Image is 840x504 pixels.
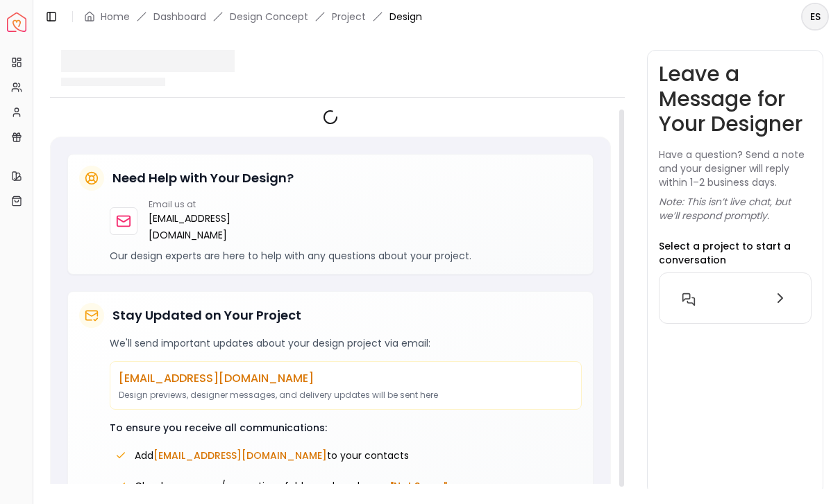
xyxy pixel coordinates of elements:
p: We'll send important updates about your design project via email: [110,336,582,350]
span: [EMAIL_ADDRESS][DOMAIN_NAME] [153,449,327,462]
h3: Leave a Message for Your Designer [659,62,812,137]
a: Home [101,10,130,24]
a: Dashboard [153,10,206,24]
h5: Need Help with Your Design? [112,168,294,188]
h5: Stay Updated on Your Project [112,306,301,325]
span: "Not Spam" [390,479,447,493]
span: Design [389,10,422,24]
a: Project [332,10,366,24]
p: Our design experts are here to help with any questions about your project. [110,249,582,263]
p: To ensure you receive all communications: [110,421,582,435]
p: [EMAIL_ADDRESS][DOMAIN_NAME] [119,370,573,387]
a: Spacejoy [7,12,26,32]
span: Add to your contacts [135,449,409,462]
span: ES [803,4,828,29]
p: Select a project to start a conversation [659,239,812,267]
p: Have a question? Send a note and your designer will reply within 1–2 business days. [659,148,812,189]
a: [EMAIL_ADDRESS][DOMAIN_NAME] [149,210,230,243]
li: Design Concept [230,10,308,24]
p: Note: This isn’t live chat, but we’ll respond promptly. [659,195,812,223]
nav: breadcrumb [84,10,422,24]
button: ES [801,3,829,31]
p: Email us at [149,199,230,210]
span: Check your spam/promotions folder and mark us as [135,479,447,493]
p: Design previews, designer messages, and delivery updates will be sent here [119,390,573,401]
img: Spacejoy Logo [7,12,26,32]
